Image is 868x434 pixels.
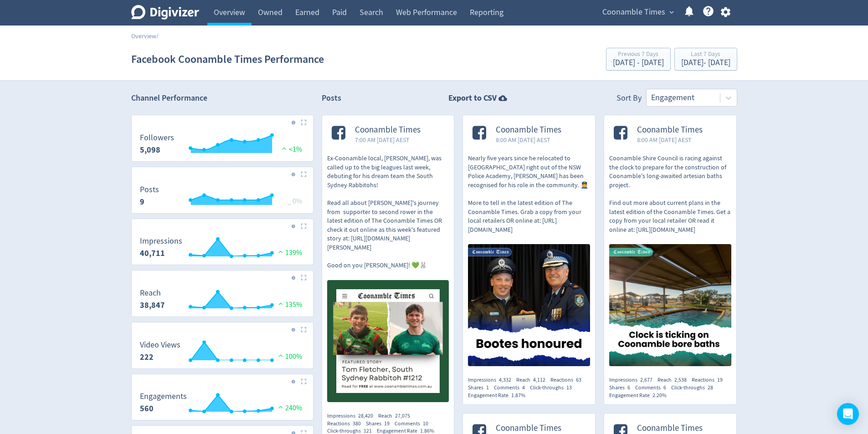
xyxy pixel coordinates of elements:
[717,376,723,383] span: 19
[616,92,642,107] div: Sort By
[140,133,174,143] dt: Followers
[468,392,530,399] div: Engagement Rate
[463,115,595,369] a: Coonamble Times8:00 AM [DATE] AESTNearly five years since he relocated to [GEOGRAPHIC_DATA] right...
[395,420,433,428] div: Comments
[276,248,285,255] img: positive-performance.svg
[604,115,736,369] a: Coonamble Times8:00 AM [DATE] AESTCoonamble Shire Council is racing against the clock to prepare ...
[140,184,159,195] dt: Posts
[606,48,671,71] button: Previous 7 Days[DATE] - [DATE]
[276,248,302,257] span: 139%
[135,392,309,416] svg: Engagements 560
[140,403,154,414] strong: 560
[511,392,525,399] span: 1.87%
[609,392,672,399] div: Engagement Rate
[322,92,341,107] h2: Posts
[674,376,687,383] span: 2,538
[140,248,165,259] strong: 40,711
[468,376,516,384] div: Impressions
[327,420,366,428] div: Reactions
[576,376,581,383] span: 63
[533,376,545,383] span: 4,112
[355,135,421,144] span: 7:00 AM [DATE] AEST
[550,376,586,384] div: Reactions
[566,384,572,391] span: 13
[140,196,144,207] strong: 9
[468,154,590,234] p: Nearly five years since he relocated to [GEOGRAPHIC_DATA] right out of the NSW Police Academy, [P...
[657,376,692,384] div: Reach
[599,5,676,20] button: Coonamble Times
[140,144,160,155] strong: 5,098
[135,289,309,313] svg: Reach 38,847
[276,352,302,361] span: 100%
[156,32,159,40] span: /
[395,412,410,419] span: 27,075
[499,376,511,383] span: 4,332
[494,384,530,392] div: Comments
[288,197,302,206] span: _ 0%
[692,376,728,384] div: Reactions
[135,237,309,261] svg: Impressions 40,711
[637,125,703,135] span: Coonamble Times
[280,145,289,152] img: positive-performance.svg
[668,8,676,16] span: expand_more
[609,154,731,234] p: Coonamble Shire Council is racing against the clock to prepare for the construction of Coonamble'...
[609,376,657,384] div: Impressions
[637,423,703,434] span: Coonamble Times
[640,376,652,383] span: 2,677
[613,59,664,67] div: [DATE] - [DATE]
[522,384,525,391] span: 4
[516,376,550,384] div: Reach
[327,412,378,420] div: Impressions
[140,288,165,298] dt: Reach
[496,125,561,135] span: Coonamble Times
[468,384,494,392] div: Shares
[301,378,307,384] img: Placeholder
[140,300,165,311] strong: 38,847
[448,92,497,104] strong: Export to CSV
[486,384,489,391] span: 1
[496,135,561,144] span: 8:00 AM [DATE] AEST
[708,384,713,391] span: 28
[140,352,154,363] strong: 222
[355,125,421,135] span: Coonamble Times
[140,236,182,246] dt: Impressions
[135,341,309,365] svg: Video Views 222
[358,412,373,419] span: 28,420
[276,300,285,307] img: positive-performance.svg
[276,403,302,413] span: 240%
[276,352,285,359] img: positive-performance.svg
[140,391,187,402] dt: Engagements
[327,154,449,270] p: Ex-Coonamble local, [PERSON_NAME], was called up to the big leagues last week, debuting for his d...
[602,5,665,20] span: Coonamble Times
[530,384,577,392] div: Click-throughs
[301,275,307,281] img: Placeholder
[135,133,309,158] svg: Followers 5,098
[635,384,671,392] div: Comments
[652,392,667,399] span: 2.20%
[135,185,309,209] svg: Posts 9
[131,92,313,104] h2: Channel Performance
[322,115,454,405] a: Coonamble Times7:00 AM [DATE] AESTEx-Coonamble local, [PERSON_NAME], was called up to the big lea...
[301,223,307,229] img: Placeholder
[301,119,307,125] img: Placeholder
[366,420,395,428] div: Shares
[353,420,361,427] span: 380
[496,423,561,434] span: Coonamble Times
[637,135,703,144] span: 8:00 AM [DATE] AEST
[681,51,730,59] div: Last 7 Days
[613,51,664,59] div: Previous 7 Days
[276,300,302,309] span: 135%
[663,384,666,391] span: 6
[131,32,156,40] a: Overview
[609,384,635,392] div: Shares
[423,420,428,427] span: 10
[627,384,630,391] span: 6
[301,327,307,332] img: Placeholder
[280,145,302,154] span: <1%
[671,384,718,392] div: Click-throughs
[301,171,307,177] img: Placeholder
[378,412,415,420] div: Reach
[131,45,324,74] h1: Facebook Coonamble Times Performance
[276,403,285,410] img: positive-performance.svg
[674,48,737,71] button: Last 7 Days[DATE]- [DATE]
